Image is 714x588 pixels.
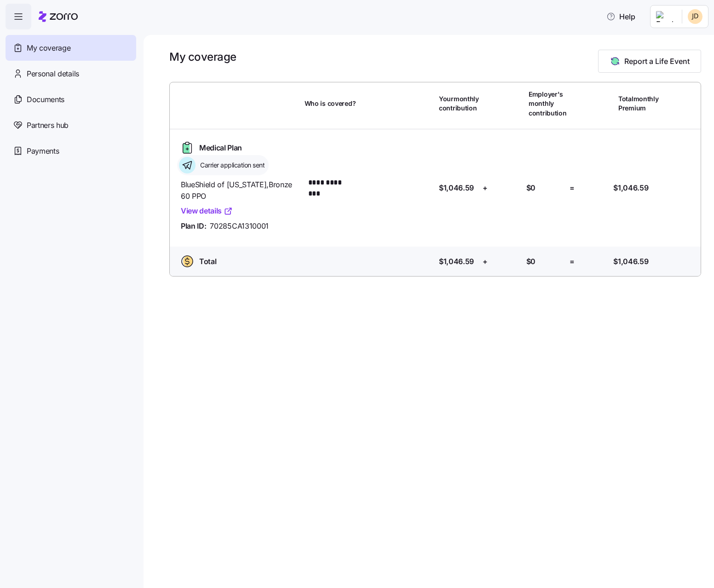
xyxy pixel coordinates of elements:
span: $0 [526,182,535,194]
button: Report a Life Event [598,50,701,73]
span: Total monthly Premium [618,94,659,113]
span: Carrier application sent [197,161,265,170]
span: BlueShield of [US_STATE] , Bronze 60 PPO [181,179,297,202]
a: Partners hub [6,112,136,138]
h1: My coverage [169,50,236,64]
span: Report a Life Event [624,56,690,67]
span: Partners hub [27,120,69,131]
img: Employer logo [656,11,674,22]
span: $0 [526,256,535,267]
button: Help [599,7,643,26]
a: View details [181,205,233,217]
span: Personal details [27,68,79,80]
span: Documents [27,94,64,105]
span: = [570,182,575,194]
a: Documents [6,86,136,112]
span: $1,046.59 [613,182,648,194]
span: My coverage [27,42,70,54]
span: $1,046.59 [613,256,648,267]
img: 3ec5d2eed06be18bf036042d3b68a05a [688,9,702,24]
span: Total [199,256,216,267]
span: + [483,256,488,267]
span: 70285CA1310001 [210,220,269,232]
span: Your monthly contribution [439,94,479,113]
span: $1,046.59 [439,182,474,194]
span: Medical Plan [199,142,242,154]
span: $1,046.59 [439,256,474,267]
span: Plan ID: [181,220,206,232]
a: Payments [6,138,136,164]
span: Payments [27,145,59,157]
span: Help [606,11,635,22]
span: + [483,182,488,194]
a: My coverage [6,35,136,61]
span: = [570,256,575,267]
span: Who is covered? [305,99,356,108]
span: Employer's monthly contribution [529,90,567,118]
a: Personal details [6,61,136,86]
